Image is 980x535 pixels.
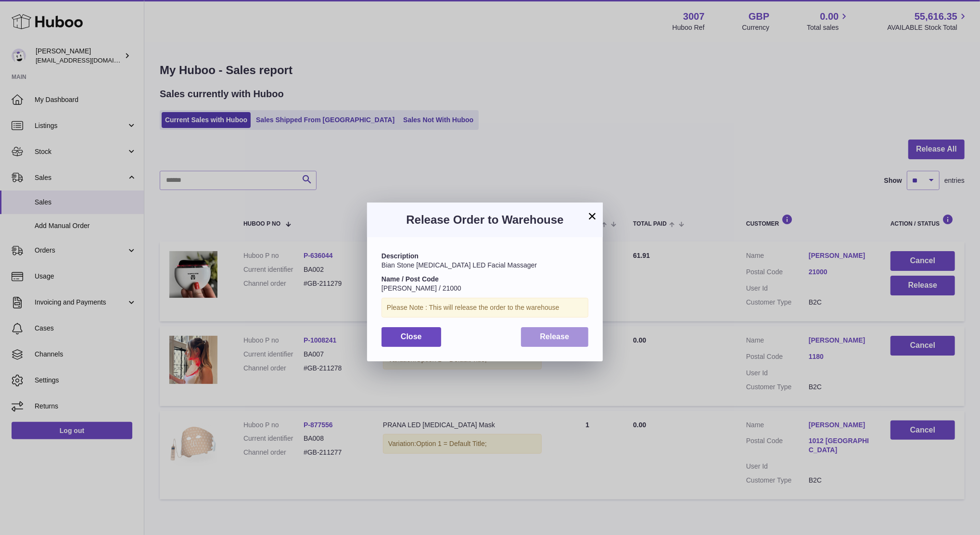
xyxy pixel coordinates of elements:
span: Bian Stone [MEDICAL_DATA] LED Facial Massager [382,261,537,269]
strong: Name / Post Code [382,275,439,283]
button: Release [521,327,589,347]
div: Please Note : This will release the order to the warehouse [382,298,588,318]
button: Close [382,327,441,347]
span: Close [401,332,422,341]
h3: Release Order to Warehouse [382,212,588,228]
span: [PERSON_NAME] / 21000 [382,284,461,292]
button: × [586,210,598,222]
span: Release [540,332,570,341]
strong: Description [382,252,419,260]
